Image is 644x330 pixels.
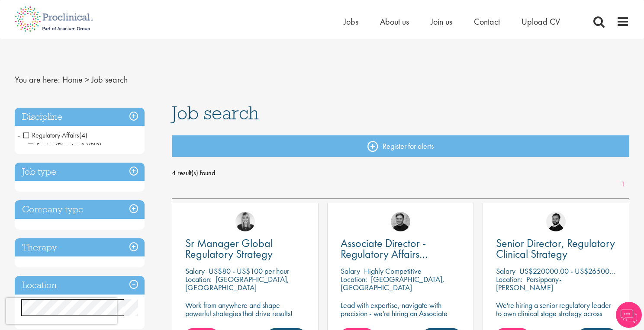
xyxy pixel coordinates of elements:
span: > [85,74,89,85]
span: Job search [91,74,128,85]
h3: Therapy [15,238,145,257]
p: Parsippany-[PERSON_NAME][GEOGRAPHIC_DATA], [GEOGRAPHIC_DATA] [496,274,570,309]
img: Nick Walker [546,212,566,231]
span: Location: [496,274,522,284]
a: Sr Manager Global Regulatory Strategy [185,238,305,260]
h3: Discipline [15,108,145,126]
a: Contact [474,16,500,27]
span: - [18,128,20,141]
span: Regulatory Affairs [23,131,79,140]
span: Location: [185,274,212,284]
iframe: reCAPTCHA [6,298,117,324]
a: About us [380,16,409,27]
span: Senior/Director & VP [28,141,102,150]
span: Salary [496,266,515,276]
img: Peter Duvall [391,212,410,231]
a: Register for alerts [172,135,630,157]
h3: Job type [15,163,145,181]
img: Chatbot [616,302,642,328]
a: Join us [431,16,452,27]
a: Jobs [344,16,358,27]
span: Salary [341,266,360,276]
a: 1 [617,179,629,189]
span: Regulatory Affairs [23,131,87,140]
span: Associate Director - Regulatory Affairs Consultant [341,236,428,272]
p: [GEOGRAPHIC_DATA], [GEOGRAPHIC_DATA] [341,274,444,292]
h3: Company type [15,200,145,219]
span: Location: [341,274,367,284]
a: breadcrumb link [62,74,83,85]
p: We're hiring a senior regulatory leader to own clinical stage strategy across multiple programs. [496,301,616,326]
span: 4 result(s) found [172,167,630,179]
p: [GEOGRAPHIC_DATA], [GEOGRAPHIC_DATA] [185,274,289,292]
a: Upload CV [522,16,560,27]
span: You are here: [15,74,60,85]
a: Associate Director - Regulatory Affairs Consultant [341,238,460,260]
span: Senior Director, Regulatory Clinical Strategy [496,236,615,261]
span: Job search [172,101,259,125]
h3: Location [15,276,145,295]
span: (3) [93,141,102,150]
span: Sr Manager Global Regulatory Strategy [185,236,273,261]
span: Salary [185,266,205,276]
a: Senior Director, Regulatory Clinical Strategy [496,238,616,260]
span: Senior/Director & VP [28,141,93,150]
span: (4) [79,131,87,140]
img: Janelle Jones [235,212,255,231]
p: US$80 - US$100 per hour [209,266,289,276]
p: Highly Competitive [364,266,422,276]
